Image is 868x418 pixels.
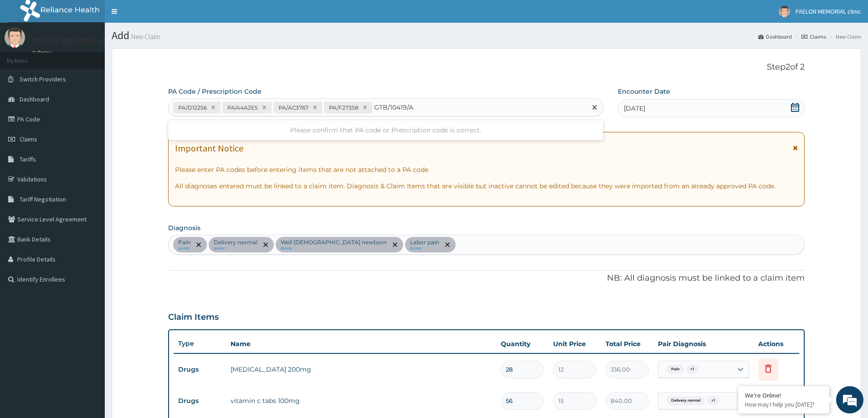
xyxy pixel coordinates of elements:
a: Claims [801,33,826,40]
th: Name [226,335,496,353]
p: Step 2 of 2 [168,62,805,72]
p: Delivery normal [214,239,257,246]
p: Pain [178,239,190,246]
img: User Image [779,6,790,17]
th: Total Price [601,335,653,353]
p: NB: All diagnosis must be linked to a claim item [168,272,805,284]
span: PAELON MEMORIAL clinic [796,7,861,15]
th: Quantity [496,335,549,353]
div: PA/44A2E5 [225,102,259,113]
small: query [410,246,439,251]
label: Diagnosis [168,223,200,232]
span: Tariff Negotiation [20,195,66,203]
p: Labor pain [410,239,439,246]
span: Delivery normal [667,396,705,405]
th: Unit Price [549,335,601,353]
div: Please confirm that PA code or Prescription code is correct. [168,122,603,138]
a: Online [32,50,54,56]
th: Actions [754,335,799,353]
small: query [178,246,190,251]
p: All diagnoses entered must be linked to a claim item. Diagnosis & Claim Items that are visible bu... [175,181,798,191]
label: Encounter Date [618,87,670,96]
small: query [214,246,257,251]
div: PA/D12256 [175,102,208,113]
span: + 1 [686,365,699,374]
div: We're Online! [745,391,822,399]
h3: Claim Items [168,312,219,322]
p: Well [DEMOGRAPHIC_DATA] newborn [281,239,387,246]
p: How may I help you today? [745,401,822,408]
span: remove selection option [262,241,270,249]
span: + 1 [707,396,719,405]
span: [DATE] [624,104,645,113]
p: Please enter PA codes before entering items that are not attached to a PA code [175,165,798,174]
span: Pain [667,365,684,374]
td: Drugs [174,393,226,409]
h1: Add [112,30,861,41]
span: remove selection option [391,241,399,249]
label: PA Code / Prescription Code [168,87,262,96]
div: PA/AC3767 [276,102,310,113]
th: Pair Diagnosis [653,335,754,353]
th: Type [174,335,226,352]
small: query [281,246,387,251]
h1: Important Notice [175,143,243,153]
span: Switch Providers [20,75,66,83]
td: vitamin c tabs 100mg [226,392,496,410]
span: Tariffs [20,155,36,163]
span: remove selection option [195,241,203,249]
span: Claims [20,135,37,143]
li: New Claim [827,33,861,40]
small: New Claim [129,33,160,40]
span: remove selection option [443,241,452,249]
a: Dashboard [758,33,792,40]
span: Dashboard [20,95,49,103]
p: PAELON MEMORIAL clinic [32,37,118,45]
img: User Image [5,27,25,48]
div: PA/F27358 [326,102,360,113]
td: Drugs [174,361,226,378]
td: [MEDICAL_DATA] 200mg [226,360,496,378]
